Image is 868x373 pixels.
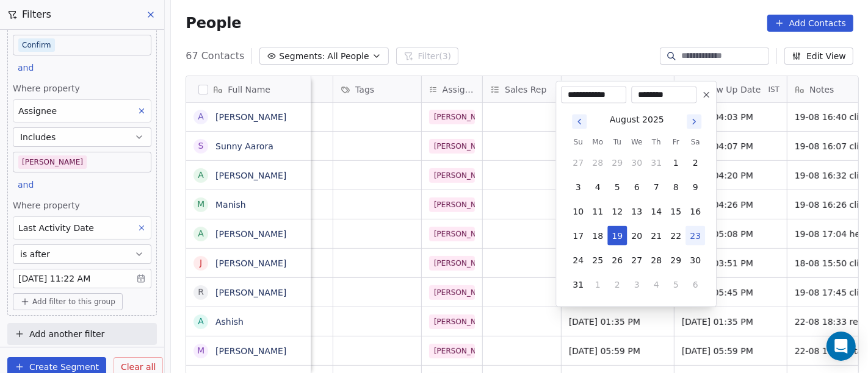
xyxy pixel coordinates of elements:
[685,113,703,130] button: Go to next month
[588,136,607,148] th: Monday
[568,202,588,221] button: 10
[685,136,705,148] th: Saturday
[588,153,607,172] button: 28
[627,275,646,294] button: 3
[568,250,588,270] button: 24
[627,250,646,270] button: 27
[588,202,607,221] button: 11
[646,275,666,294] button: 4
[607,275,627,294] button: 2
[627,153,646,172] button: 30
[627,202,646,221] button: 13
[685,202,705,221] button: 16
[568,136,588,148] th: Sunday
[666,153,685,172] button: 1
[607,153,627,172] button: 29
[610,113,664,126] div: August 2025
[607,202,627,221] button: 12
[607,136,627,148] th: Tuesday
[588,275,607,294] button: 1
[646,202,666,221] button: 14
[588,250,607,270] button: 25
[646,177,666,197] button: 7
[568,177,588,197] button: 3
[685,275,705,294] button: 6
[685,250,705,270] button: 30
[646,153,666,172] button: 31
[666,275,685,294] button: 5
[571,113,588,130] button: Go to previous month
[685,226,705,246] button: 23
[646,226,666,246] button: 21
[568,153,588,172] button: 27
[666,202,685,221] button: 15
[646,136,666,148] th: Thursday
[607,177,627,197] button: 5
[627,136,646,148] th: Wednesday
[568,226,588,246] button: 17
[588,177,607,197] button: 4
[607,226,627,246] button: 19
[666,250,685,270] button: 29
[666,136,685,148] th: Friday
[666,177,685,197] button: 8
[666,226,685,246] button: 22
[568,275,588,294] button: 31
[588,226,607,246] button: 18
[627,177,646,197] button: 6
[685,177,705,197] button: 9
[627,226,646,246] button: 20
[685,153,705,172] button: 2
[646,250,666,270] button: 28
[607,250,627,270] button: 26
